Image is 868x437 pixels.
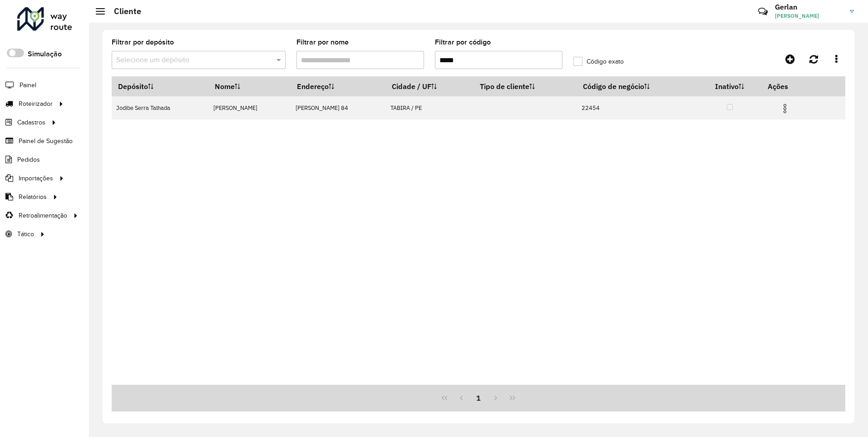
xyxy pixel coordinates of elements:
[296,37,349,48] label: Filtrar por nome
[19,136,73,146] span: Painel de Sugestão
[112,96,208,119] td: Jodibe Serra Talhada
[28,49,62,60] label: Simulação
[19,192,47,202] span: Relatórios
[698,77,761,96] th: Inativo
[17,229,34,239] span: Tático
[577,96,698,119] td: 22454
[291,77,386,96] th: Endereço
[105,6,141,16] h2: Cliente
[573,57,624,66] label: Código exato
[291,96,386,119] td: [PERSON_NAME] 84
[17,155,40,164] span: Pedidos
[112,77,208,96] th: Depósito
[435,37,491,48] label: Filtrar por código
[20,80,36,90] span: Painel
[386,77,473,96] th: Cidade / UF
[208,96,291,119] td: [PERSON_NAME]
[208,77,291,96] th: Nome
[19,211,67,220] span: Retroalimentação
[577,77,698,96] th: Código de negócio
[19,99,53,109] span: Roteirizador
[775,3,843,11] h3: Gerlan
[19,174,53,183] span: Importações
[473,77,577,96] th: Tipo de cliente
[775,12,843,20] span: [PERSON_NAME]
[112,37,174,48] label: Filtrar por depósito
[470,389,487,407] button: 1
[386,96,473,119] td: TABIRA / PE
[761,77,816,96] th: Ações
[753,2,773,21] a: Contato Rápido
[17,118,45,127] span: Cadastros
